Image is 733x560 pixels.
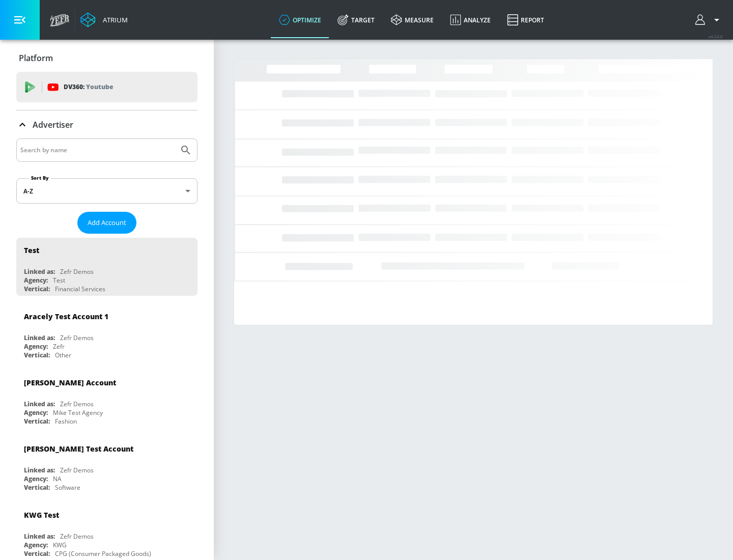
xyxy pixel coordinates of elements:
[16,44,198,72] div: Platform
[383,2,442,38] a: measure
[24,400,55,408] div: Linked as:
[55,483,80,492] div: Software
[77,212,136,234] button: Add Account
[16,370,198,428] div: [PERSON_NAME] AccountLinked as:Zefr DemosAgency:Mike Test AgencyVertical:Fashion
[53,474,62,483] div: NA
[55,285,105,293] div: Financial Services
[60,532,94,541] div: Zefr Demos
[24,532,55,541] div: Linked as:
[24,549,50,558] div: Vertical:
[24,444,133,454] div: [PERSON_NAME] Test Account
[24,312,108,321] div: Aracely Test Account 1
[16,72,198,102] div: DV360: Youtube
[24,276,48,285] div: Agency:
[20,144,175,157] input: Search by name
[24,541,48,549] div: Agency:
[24,351,50,359] div: Vertical:
[55,549,151,558] div: CPG (Consumer Packaged Goods)
[60,400,94,408] div: Zefr Demos
[16,304,198,362] div: Aracely Test Account 1Linked as:Zefr DemosAgency:ZefrVertical:Other
[53,276,65,285] div: Test
[19,52,53,64] p: Platform
[24,378,116,387] div: [PERSON_NAME] Account
[99,15,128,24] div: Atrium
[24,483,50,492] div: Vertical:
[24,417,50,426] div: Vertical:
[80,12,128,27] a: Atrium
[16,238,198,296] div: TestLinked as:Zefr DemosAgency:TestVertical:Financial Services
[53,408,103,417] div: Mike Test Agency
[329,2,383,38] a: Target
[60,333,94,342] div: Zefr Demos
[24,267,55,276] div: Linked as:
[16,178,198,204] div: A-Z
[53,342,65,351] div: Zefr
[86,81,113,92] p: Youtube
[24,474,48,483] div: Agency:
[55,351,71,359] div: Other
[24,285,50,293] div: Vertical:
[24,510,59,520] div: KWG Test
[53,541,67,549] div: KWG
[29,175,51,181] label: Sort By
[24,466,55,474] div: Linked as:
[55,417,77,426] div: Fashion
[24,245,39,255] div: Test
[442,2,499,38] a: Analyze
[33,119,73,130] p: Advertiser
[16,110,198,139] div: Advertiser
[709,34,723,39] span: v 4.24.0
[271,2,329,38] a: optimize
[24,408,48,417] div: Agency:
[60,466,94,474] div: Zefr Demos
[16,436,198,494] div: [PERSON_NAME] Test AccountLinked as:Zefr DemosAgency:NAVertical:Software
[60,267,94,276] div: Zefr Demos
[64,81,113,93] p: DV360:
[88,217,126,229] span: Add Account
[24,333,55,342] div: Linked as:
[24,342,48,351] div: Agency:
[499,2,552,38] a: Report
